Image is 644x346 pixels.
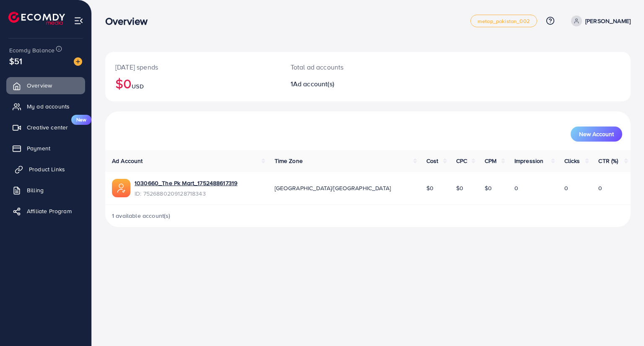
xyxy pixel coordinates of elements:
p: [PERSON_NAME] [585,16,631,26]
span: CTR (%) [598,157,618,165]
a: My ad accounts [6,98,85,115]
a: Overview [6,77,85,94]
span: Cost [426,157,439,165]
img: logo [8,12,65,25]
span: Ad account(s) [293,79,334,88]
span: 0 [564,184,568,192]
span: $51 [9,55,22,67]
span: Payment [27,144,50,152]
img: ic-ads-acc.e4c84228.svg [112,179,130,197]
span: CPM [485,157,496,165]
a: metap_pakistan_002 [470,15,537,27]
img: image [74,57,82,66]
a: [PERSON_NAME] [568,15,631,26]
span: CPC [456,157,467,165]
span: Clicks [564,157,580,165]
a: Affiliate Program [6,203,85,219]
span: Overview [27,81,52,90]
img: menu [74,16,83,26]
span: Billing [27,186,44,194]
span: $0 [485,184,492,192]
span: USD [132,82,143,90]
span: New [71,115,91,125]
span: 0 [514,184,518,192]
span: $0 [426,184,434,192]
h3: Overview [105,15,154,27]
span: Creative center [27,123,68,132]
span: Ecomdy Balance [9,46,55,54]
span: [GEOGRAPHIC_DATA]/[GEOGRAPHIC_DATA] [275,184,391,192]
p: [DATE] spends [115,62,270,72]
button: New Account [571,127,622,142]
a: Product Links [6,161,85,178]
span: 0 [598,184,602,192]
h2: $0 [115,75,270,91]
span: 1 available account(s) [112,212,171,220]
span: Time Zone [275,157,303,165]
span: My ad accounts [27,102,70,111]
span: Impression [514,157,544,165]
span: $0 [456,184,463,192]
span: New Account [579,131,614,137]
a: Billing [6,182,85,199]
span: ID: 7526880209128718343 [135,189,237,198]
span: Ad Account [112,157,143,165]
a: Creative centerNew [6,119,85,136]
span: metap_pakistan_002 [478,18,530,24]
p: Total ad accounts [291,62,402,72]
a: Payment [6,140,85,157]
span: Product Links [29,165,65,173]
span: Affiliate Program [27,207,72,215]
h2: 1 [291,80,402,88]
iframe: Chat [608,308,638,340]
a: 1030660_The Pk Mart_1752488617319 [135,179,237,187]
